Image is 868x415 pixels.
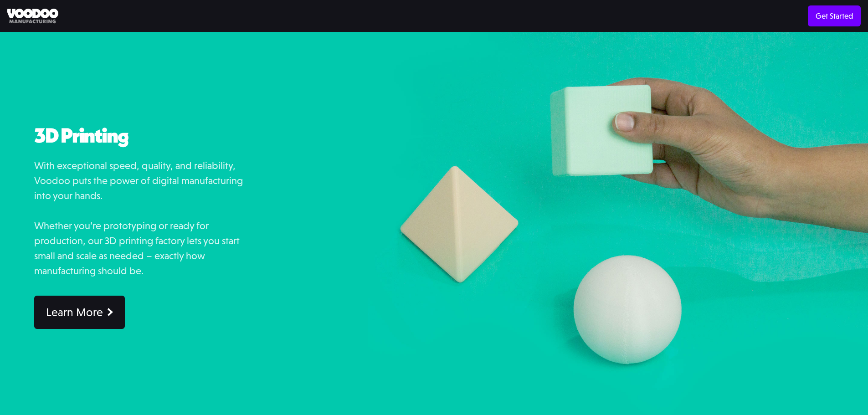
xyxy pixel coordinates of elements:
[808,5,861,26] a: Get Started
[34,124,244,147] h2: 3D Printing
[34,158,244,278] p: With exceptional speed, quality, and reliability, Voodoo puts the power of digital manufacturing ...
[46,305,103,319] div: Learn More
[7,9,58,24] img: Voodoo Manufacturing logo
[34,296,125,329] a: Learn More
